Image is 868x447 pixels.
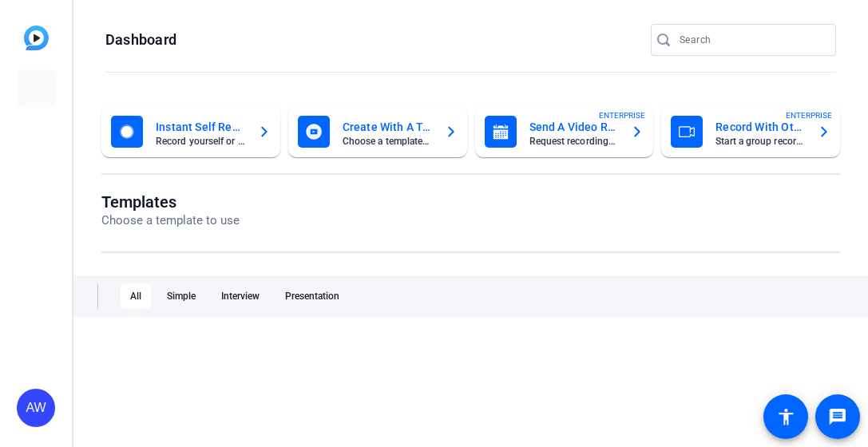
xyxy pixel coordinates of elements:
[212,283,269,309] div: Interview
[529,117,619,136] mat-card-title: Send A Video Request
[529,136,619,146] mat-card-subtitle: Request recordings from anyone, anywhere
[475,106,654,157] button: Send A Video RequestRequest recordings from anyone, anywhereENTERPRISE
[17,389,55,427] div: AW
[661,106,840,157] button: Record With OthersStart a group recording sessionENTERPRISE
[776,407,795,426] mat-icon: accessibility
[101,212,240,230] p: Choose a template to use
[288,106,467,157] button: Create With A TemplateChoose a template to get started
[156,136,245,146] mat-card-subtitle: Record yourself or your screen
[24,26,49,50] img: blue-gradient.svg
[680,30,823,49] input: Search
[105,30,176,49] h1: Dashboard
[599,109,645,121] span: ENTERPRISE
[343,136,432,146] mat-card-subtitle: Choose a template to get started
[121,283,151,309] div: All
[828,407,847,426] mat-icon: message
[101,192,240,212] h1: Templates
[156,117,245,136] mat-card-title: Instant Self Record
[343,117,432,136] mat-card-title: Create With A Template
[786,109,832,121] span: ENTERPRISE
[275,283,349,309] div: Presentation
[715,136,805,146] mat-card-subtitle: Start a group recording session
[157,283,205,309] div: Simple
[101,106,280,157] button: Instant Self RecordRecord yourself or your screen
[715,117,805,136] mat-card-title: Record With Others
